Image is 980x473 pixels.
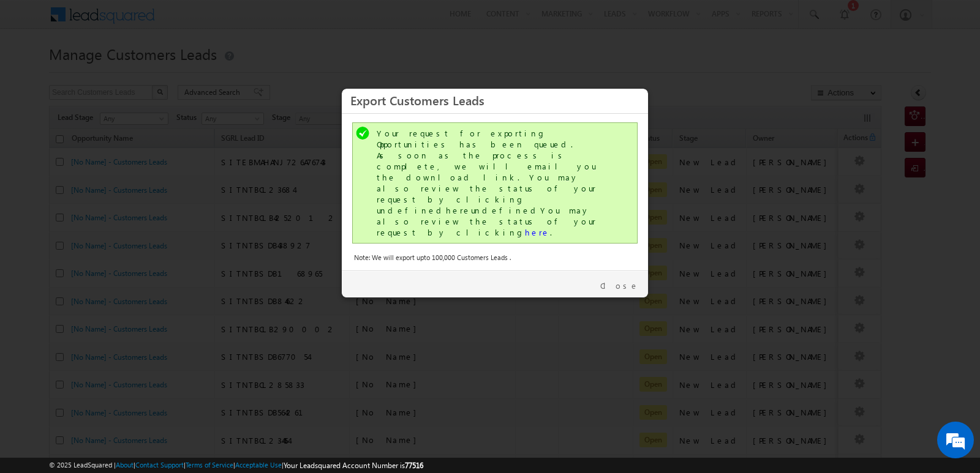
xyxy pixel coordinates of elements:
[235,461,282,469] a: Acceptable Use
[600,280,639,291] a: Close
[116,461,134,469] a: About
[284,461,423,470] span: Your Leadsquared Account Number is
[354,252,636,263] div: Note: We will export upto 100,000 Customers Leads .
[186,461,233,469] a: Terms of Service
[135,461,184,469] a: Contact Support
[525,227,550,237] a: here
[377,128,616,238] div: Your request for exporting Opportunities has been queued. As soon as the process is complete, we ...
[49,460,423,471] span: © 2025 LeadSquared | | | | |
[405,461,423,470] span: 77516
[350,89,639,111] h3: Export Customers Leads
